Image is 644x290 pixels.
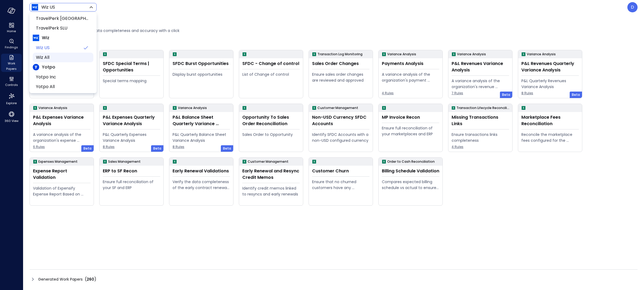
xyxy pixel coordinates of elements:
li: TravelPerk SLU [33,23,93,33]
span: Yotpo All [36,84,89,90]
span: TravelPerk [GEOGRAPHIC_DATA] [36,15,89,22]
li: Yotpo Inc [33,72,93,82]
li: Wiz US [33,43,93,53]
li: TravelPerk UK [33,14,93,23]
span: Wiz All [36,54,89,61]
span: Wiz US [36,45,80,51]
li: Wiz All [33,53,93,62]
span: Yotpo [42,64,55,70]
img: Wiz [33,35,39,41]
span: TravelPerk SLU [36,25,89,31]
li: Yotpo All [33,82,93,92]
span: Yotpo Inc [36,74,89,80]
span: Wiz [42,35,49,41]
img: Yotpo [33,64,39,70]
